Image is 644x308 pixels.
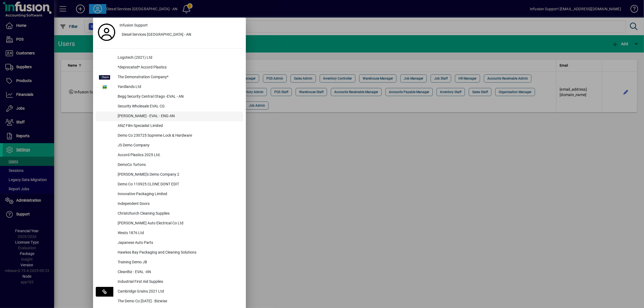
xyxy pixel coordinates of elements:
[113,92,243,102] div: Begg Security Central Otago -EVAL - AN
[96,267,243,277] button: CleanBiz - EVAL -AN
[113,189,243,199] div: Innovative Packaging Limited
[113,150,243,160] div: Accord Plastics 2025 Ltd.
[96,287,243,297] button: Cambridge Grains 2021 Ltd
[113,131,243,141] div: Demo Co 230725 Supreme Lock & Hardware
[96,150,243,160] button: Accord Plastics 2025 Ltd.
[96,297,243,306] button: The Demo Co [DATE] - Bizwise
[113,170,243,180] div: [PERSON_NAME]'s Demo Company 2
[113,112,243,121] div: [PERSON_NAME] - EVAL - ENG-AN
[96,27,117,37] a: Profile
[113,219,243,228] div: [PERSON_NAME] Auto Electrical Co Ltd
[113,228,243,238] div: Wests 1876 Ltd
[96,219,243,228] button: [PERSON_NAME] Auto Electrical Co Ltd
[113,209,243,219] div: Christchurch Cleaning Supplies
[113,258,243,267] div: Training Demo JB
[113,53,243,63] div: Logotech (2021) Ltd
[113,287,243,297] div: Cambridge Grains 2021 Ltd
[113,102,243,112] div: Security Wholesale EVAL CG
[113,63,243,73] div: *deprecated* Accord Plastics
[113,160,243,170] div: DemoCo Turtons
[96,160,243,170] button: DemoCo Turtons
[113,199,243,209] div: Independent Doors
[96,277,243,287] button: Industrial First Aid Supplies
[96,53,243,63] button: Logotech (2021) Ltd
[96,92,243,102] button: Begg Security Central Otago -EVAL - AN
[96,112,243,121] button: [PERSON_NAME] - EVAL - ENG-AN
[113,141,243,150] div: JS Demo Company
[113,277,243,287] div: Industrial First Aid Supplies
[113,267,243,277] div: CleanBiz - EVAL -AN
[96,189,243,199] button: Innovative Packaging Limited
[96,228,243,238] button: Wests 1876 Ltd
[96,199,243,209] button: Independent Doors
[96,238,243,248] button: Japanese Auto Parts
[96,141,243,150] button: JS Demo Company
[120,22,148,28] span: Infusion Support
[113,82,243,92] div: Yardlands Ltd
[96,170,243,180] button: [PERSON_NAME]'s Demo Company 2
[113,73,243,82] div: The Demonstration Company*
[96,131,243,141] button: Demo Co 230725 Supreme Lock & Hardware
[96,82,243,92] button: Yardlands Ltd
[96,73,243,82] button: The Demonstration Company*
[117,30,243,40] button: Diesel Services [GEOGRAPHIC_DATA] - AN
[113,248,243,258] div: Hawkes Bay Packaging and Cleaning Solutions
[96,102,243,112] button: Security Wholesale EVAL CG
[117,20,243,30] a: Infusion Support
[96,258,243,267] button: Training Demo JB
[96,209,243,219] button: Christchurch Cleaning Supplies
[113,121,243,131] div: ANZ Film Specialist Limited
[96,121,243,131] button: ANZ Film Specialist Limited
[96,63,243,73] button: *deprecated* Accord Plastics
[96,180,243,189] button: Demo Co 110925 CLONE DONT EDIT
[96,248,243,258] button: Hawkes Bay Packaging and Cleaning Solutions
[113,180,243,189] div: Demo Co 110925 CLONE DONT EDIT
[113,297,243,306] div: The Demo Co [DATE] - Bizwise
[113,238,243,248] div: Japanese Auto Parts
